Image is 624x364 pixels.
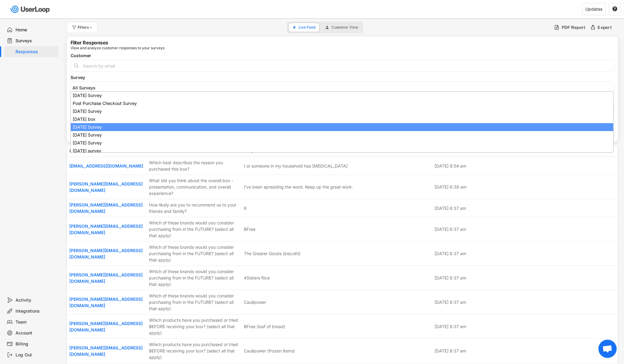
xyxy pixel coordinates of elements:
div: Which products have you purchased or tried BEFORE receiving your box? (select all that apply) [149,341,240,360]
a: [EMAIL_ADDRESS][DOMAIN_NAME] [69,163,143,168]
span: Customer View [331,26,358,29]
div: BFree (loaf of bread) [244,323,285,330]
div: Account [16,330,56,336]
button: Customer View [322,23,362,32]
div: How likely are you to recommend us to your friends and family? [149,202,240,214]
li: [DATE] Survey [71,92,613,99]
li: [DATE] Survey [71,107,613,115]
a: [PERSON_NAME][EMAIL_ADDRESS][DOMAIN_NAME] [69,248,143,259]
button:  [612,6,618,12]
a: [PERSON_NAME][EMAIL_ADDRESS][DOMAIN_NAME] [69,181,143,193]
div: [DATE] 8:54 am [435,163,615,169]
div: Caulipower (frozen items) [244,348,295,354]
a: [PERSON_NAME][EMAIL_ADDRESS][DOMAIN_NAME] [69,202,143,214]
li: [DATE] survey [71,147,613,155]
img: userloop-logo-01.svg [9,3,52,16]
li: [DATE] Survey [71,131,613,139]
div: Which best describes the reason you purchased this box? [149,159,240,172]
div: 8 [244,205,247,211]
div: User [69,147,145,154]
a: [PERSON_NAME][EMAIL_ADDRESS][DOMAIN_NAME] [69,321,143,332]
div: Survey [71,75,614,80]
div: The Greater Goods (biscotti) [244,250,300,257]
div: Surveys [16,38,56,44]
span: Live Feed [299,26,315,29]
div: Integrations [16,308,56,314]
div: Which of these brands would you consider purchasing from in the FUTURE? (select all that apply) [149,268,240,287]
div: What did you think about the overall box - presentation, communication, and overall experience? [149,177,240,196]
a: [PERSON_NAME][EMAIL_ADDRESS][DOMAIN_NAME] [69,224,143,235]
div: I've been spreading the word. Keep up the great work. [244,184,353,190]
div: Activity [16,297,56,303]
div: [DATE] 6:37 am [435,348,615,354]
text:  [612,6,617,12]
div: BFree [244,226,255,232]
div: Billing [16,341,56,347]
a: [PERSON_NAME][EMAIL_ADDRESS][DOMAIN_NAME] [69,296,143,308]
div: Export [598,25,612,30]
div: Team [16,319,56,325]
div: 4Sisters Rice [244,275,270,281]
div: [DATE] 6:37 am [435,250,615,257]
div: Filter Responses [71,40,108,45]
div: View and analyze customer responses to your surveys [71,46,165,50]
input: All Surveys [72,85,615,90]
input: Search by email [71,60,614,72]
div: Log Out [16,352,56,358]
div: [DATE] 6:38 am [435,184,615,190]
div: Which of these brands would you consider purchasing from in the FUTURE? (select all that apply) [149,293,240,312]
a: [PERSON_NAME][EMAIL_ADDRESS][DOMAIN_NAME] [69,272,143,284]
div: Updates [585,7,602,11]
div: [DATE] 6:37 am [435,323,615,330]
div: Home [16,27,56,33]
button: Live Feed [289,23,319,32]
a: [PERSON_NAME][EMAIL_ADDRESS][DOMAIN_NAME] [69,345,143,357]
div: [DATE] 6:37 am [435,205,615,211]
div: [DATE] 6:37 am [435,299,615,305]
div: Which of these brands would you consider purchasing from in the FUTURE? (select all that apply) [149,220,240,239]
div: Responses [16,49,56,55]
div: Which products have you purchased or tried BEFORE receiving your box? (select all that apply) [149,317,240,336]
div: I or someone in my household has [MEDICAL_DATA] [244,163,348,169]
li: [DATE] Survey [71,139,613,147]
div: [DATE] 6:37 am [435,226,615,232]
div: Customer [71,54,614,58]
div: Caulipower [244,299,266,305]
a: Open chat [598,340,617,358]
div: Filters [78,26,93,29]
li: Post Purchase Checkout Survey [71,99,613,107]
li: [DATE] box [71,115,613,123]
div: PDF Report [562,25,586,30]
li: [DATE] Survey [71,123,613,131]
div: Which of these brands would you consider purchasing from in the FUTURE? (select all that apply) [149,244,240,263]
div: [DATE] 6:37 am [435,275,615,281]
